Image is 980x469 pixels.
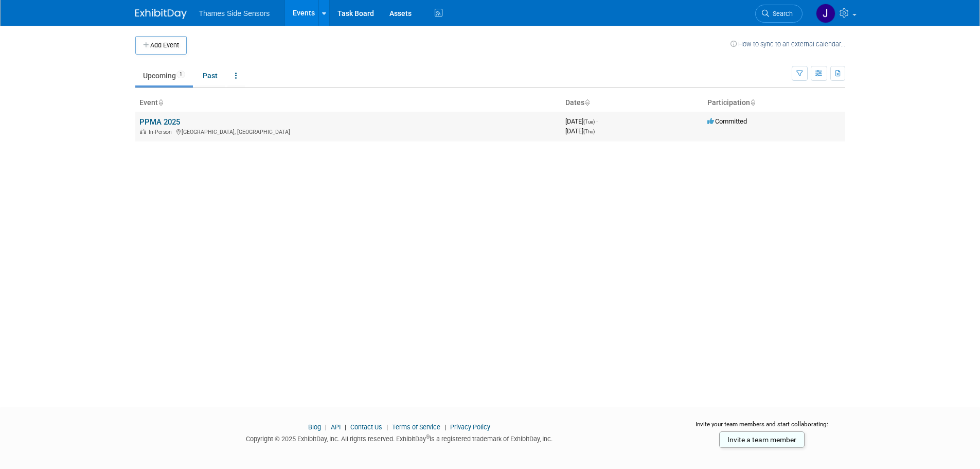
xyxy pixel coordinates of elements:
a: PPMA 2025 [139,117,180,127]
span: [DATE] [565,127,595,135]
span: (Thu) [583,129,595,134]
div: [GEOGRAPHIC_DATA], [GEOGRAPHIC_DATA] [139,127,557,135]
span: [DATE] [565,117,598,125]
th: Event [135,94,561,112]
a: Privacy Policy [450,423,490,431]
sup: ® [426,434,430,440]
img: In-Person Event [140,129,146,134]
a: Terms of Service [392,423,440,431]
span: | [442,423,449,431]
span: | [384,423,390,431]
a: API [331,423,341,431]
span: | [342,423,349,431]
button: Add Event [135,36,187,55]
span: Search [769,10,793,18]
a: Upcoming1 [135,66,193,85]
div: Invite your team members and start collaborating: [679,420,845,436]
a: Invite a team member [719,431,805,448]
a: Sort by Participation Type [750,98,755,107]
span: (Tue) [583,119,595,125]
span: | [323,423,329,431]
a: Contact Us [350,423,382,431]
a: Blog [308,423,321,431]
th: Dates [561,94,703,112]
a: Sort by Start Date [584,98,590,107]
span: In-Person [149,129,175,135]
span: Thames Side Sensors [199,9,270,18]
span: 1 [176,71,185,78]
span: - [596,117,598,125]
a: How to sync to an external calendar... [730,40,845,48]
a: Search [755,5,803,23]
span: Committed [707,117,747,125]
img: James Netherway [816,4,835,23]
img: ExhibitDay [135,9,187,19]
th: Participation [703,94,845,112]
div: Copyright © 2025 ExhibitDay, Inc. All rights reserved. ExhibitDay is a registered trademark of Ex... [135,432,664,444]
a: Sort by Event Name [158,98,163,107]
a: Past [195,66,225,85]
